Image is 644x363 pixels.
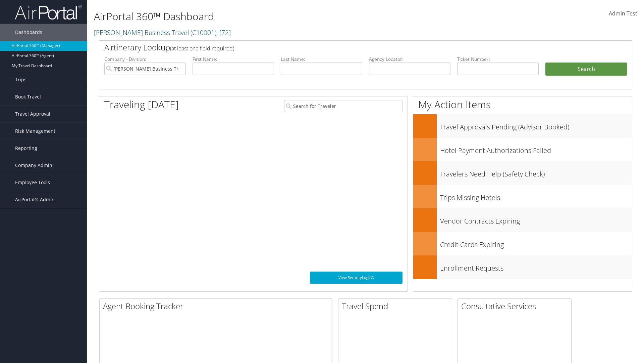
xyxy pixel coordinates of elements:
a: Credit Cards Expiring [413,232,632,255]
button: Search [545,63,627,76]
a: Vendor Contracts Expiring [413,208,632,232]
a: Enrollment Requests [413,255,632,279]
img: airportal-logo.png [15,4,82,20]
h1: AirPortal 360™ Dashboard [94,9,456,24]
span: Travel Approval [15,106,50,122]
a: [PERSON_NAME] Business Travel [94,28,231,37]
a: View SecurityLogic® [310,272,402,284]
span: AirPortal® Admin [15,191,55,208]
a: Travelers Need Help (Safety Check) [413,161,632,185]
h3: Trips Missing Hotels [440,190,632,202]
span: Reporting [15,140,37,157]
h3: Hotel Payment Authorizations Failed [440,143,632,155]
h2: Travel Spend [342,300,452,312]
span: Admin Test [609,10,637,17]
h2: Airtinerary Lookup [104,42,583,53]
span: (at least one field required) [170,45,234,52]
label: First Name: [193,56,274,63]
a: Trips Missing Hotels [413,185,632,208]
h3: Enrollment Requests [440,260,632,273]
span: Book Travel [15,88,41,105]
h1: My Action Items [413,97,632,112]
span: Company Admin [15,157,52,174]
label: Company - Division: [104,56,186,63]
span: Trips [15,71,26,88]
input: Search for Traveler [284,100,402,112]
h2: Agent Booking Tracker [103,300,332,312]
span: ( C10001 ) [191,28,216,37]
a: Hotel Payment Authorizations Failed [413,138,632,161]
h3: Travel Approvals Pending (Advisor Booked) [440,119,632,132]
label: Agency Locator: [369,56,450,63]
a: Admin Test [609,3,637,24]
h1: Traveling [DATE] [104,97,179,112]
a: Travel Approvals Pending (Advisor Booked) [413,114,632,138]
h2: Consultative Services [461,300,571,312]
span: , [ 72 ] [216,28,231,37]
h3: Vendor Contracts Expiring [440,213,632,226]
span: Dashboards [15,24,42,41]
label: Last Name: [281,56,362,63]
span: Risk Management [15,123,55,139]
h3: Credit Cards Expiring [440,237,632,249]
h3: Travelers Need Help (Safety Check) [440,166,632,179]
label: Ticket Number: [457,56,539,63]
span: Employee Tools [15,174,50,191]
